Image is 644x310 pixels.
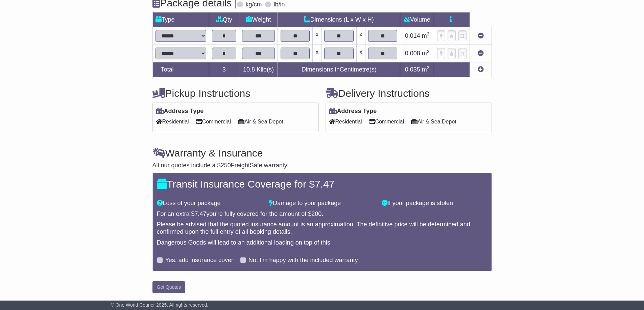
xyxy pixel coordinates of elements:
h4: Pickup Instructions [152,88,319,99]
sup: 3 [427,31,430,36]
span: 7.47 [315,178,334,190]
span: Residential [329,116,362,127]
label: lb/in [273,1,285,8]
sup: 3 [427,65,430,70]
td: Kilo(s) [239,62,278,77]
span: 0.014 [405,32,420,39]
span: Residential [156,116,189,127]
div: Please be advised that the quoted insurance amount is an approximation. The definitive price will... [157,221,487,235]
a: Remove this item [478,50,484,57]
label: Address Type [329,108,377,115]
td: Volume [400,12,434,27]
td: Dimensions (L x W x H) [278,12,400,27]
td: x [313,27,321,45]
span: m [422,66,430,73]
span: Air & Sea Depot [238,116,283,127]
span: 250 [221,162,231,169]
td: Weight [239,12,278,27]
span: Commercial [196,116,231,127]
div: For an extra $ you're fully covered for the amount of $ . [157,210,487,218]
span: m [422,50,430,57]
label: Address Type [156,108,204,115]
div: Loss of your package [153,200,266,207]
span: 0.035 [405,66,420,73]
span: 0.008 [405,50,420,57]
td: Dimensions in Centimetre(s) [278,62,400,77]
td: Qty [209,12,239,27]
span: 10.8 [243,66,255,73]
label: kg/cm [245,1,262,8]
label: Yes, add insurance cover [165,257,233,264]
button: Get Quotes [152,281,186,293]
div: Damage to your package [266,200,378,207]
h4: Delivery Instructions [326,88,492,99]
a: Add new item [478,66,484,73]
td: x [356,27,365,45]
span: Commercial [369,116,404,127]
span: © One World Courier 2025. All rights reserved. [111,302,209,308]
div: All our quotes include a $ FreightSafe warranty. [152,162,492,169]
h4: Transit Insurance Coverage for $ [157,178,487,190]
span: m [422,32,430,39]
a: Remove this item [478,32,484,39]
label: No, I'm happy with the included warranty [248,257,358,264]
td: 3 [209,62,239,77]
td: Type [152,12,209,27]
td: x [313,45,321,62]
td: x [356,45,365,62]
div: If your package is stolen [378,200,491,207]
div: Dangerous Goods will lead to an additional loading on top of this. [157,239,487,247]
span: 7.47 [195,210,207,217]
td: Total [152,62,209,77]
span: 200 [311,210,321,217]
h4: Warranty & Insurance [152,147,492,159]
sup: 3 [427,49,430,54]
span: Air & Sea Depot [411,116,456,127]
